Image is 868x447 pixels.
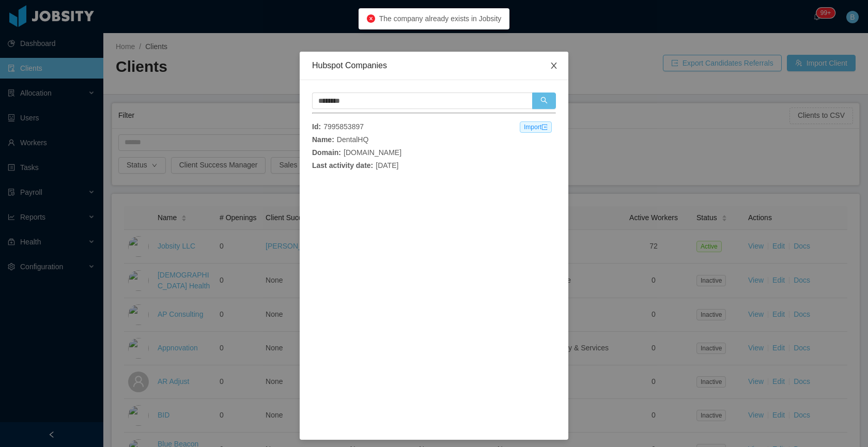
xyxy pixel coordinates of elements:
span: DentalHQ [337,135,368,144]
strong: Domain : [312,148,341,157]
span: [DOMAIN_NAME] [344,148,401,157]
i: icon: close-circle [367,14,375,23]
button: Close [539,52,568,81]
span: [DATE] [376,161,398,169]
span: Import [520,121,552,133]
i: icon: close [550,61,558,70]
strong: Name : [312,135,334,144]
strong: Last activity date : [312,161,373,169]
div: Hubspot Companies [312,60,556,71]
span: 7995853897 [323,122,364,131]
i: icon: import [541,124,548,130]
strong: Id : [312,122,321,131]
button: icon: search [532,93,556,109]
span: The company already exists in Jobsity [379,14,502,23]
